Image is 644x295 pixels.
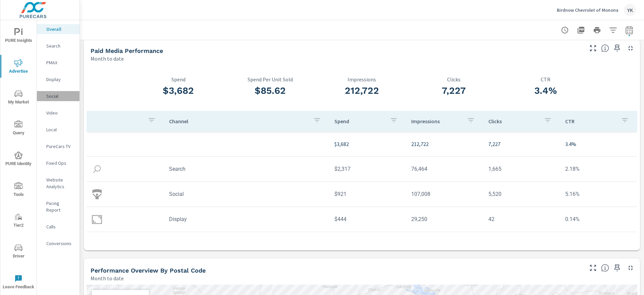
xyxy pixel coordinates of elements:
p: Spend Per Unit Sold [224,76,316,82]
img: icon-display.svg [92,214,102,224]
td: Display [164,211,329,228]
span: PURE Insights [2,28,35,45]
td: Social [164,186,329,203]
button: "Export Report to PDF" [574,23,588,37]
p: $3,682 [334,140,401,148]
span: Understand performance data by postal code. Individual postal codes can be selected and expanded ... [601,264,609,272]
div: Website Analytics [37,175,79,192]
span: Tier2 [2,213,35,229]
p: Clicks [408,76,500,82]
img: icon-search.svg [92,164,102,174]
p: Website Analytics [46,176,74,190]
h5: Paid Media Performance [91,47,163,54]
p: 3.4% [565,140,632,148]
p: Spend [132,76,224,82]
td: 42 [483,211,560,228]
div: YK [624,4,636,16]
p: Conversions [46,240,74,247]
p: Channel [169,118,308,125]
span: Save this to your personalized report [612,43,623,54]
td: Search [164,160,329,177]
p: CTR [500,76,592,82]
span: PURE Identity [2,151,35,168]
td: 29,250 [406,211,483,228]
p: Month to date [91,55,124,63]
p: Impressions [411,118,462,125]
span: My Market [2,90,35,106]
button: Print Report [590,23,604,37]
p: 7,227 [488,140,555,148]
img: icon-social.svg [92,189,102,199]
div: Pacing Report [37,198,79,215]
h3: 3.4% [500,85,592,96]
div: Overall [37,24,79,34]
div: PureCars TV [37,141,79,151]
p: Overall [46,26,74,32]
span: Tools [2,182,35,199]
h5: Performance Overview By Postal Code [91,267,206,274]
div: Display [37,74,79,84]
p: Birdnow Chevrolet of Monona [557,7,619,13]
td: 0.14% [560,211,637,228]
p: Impressions [316,76,408,82]
button: Make Fullscreen [588,263,598,273]
div: PMAX [37,58,79,68]
div: Fixed Ops [37,158,79,168]
button: Apply Filters [606,23,620,37]
h3: 212,722 [316,85,408,96]
td: $444 [329,211,406,228]
div: Conversions [37,238,79,248]
span: Save this to your personalized report [612,263,623,273]
button: Select Date Range [623,23,636,37]
div: Search [37,41,79,51]
span: Query [2,121,35,137]
td: 1,665 [483,160,560,177]
h3: $85.62 [224,85,316,96]
div: Social [37,91,79,101]
div: Video [37,108,79,118]
h3: 7,227 [408,85,500,96]
p: Calls [46,223,74,230]
span: Leave Feedback [2,275,35,291]
p: Pacing Report [46,200,74,213]
p: Local [46,126,74,133]
p: 212,722 [411,140,478,148]
p: Social [46,93,74,99]
span: Advertise [2,59,35,75]
td: 5.16% [560,186,637,203]
h3: $3,682 [132,85,224,96]
p: Month to date [91,274,124,282]
p: Fixed Ops [46,160,74,166]
td: 76,464 [406,160,483,177]
button: Minimize Widget [625,43,636,54]
p: CTR [565,118,615,125]
p: Video [46,109,74,116]
span: Driver [2,244,35,260]
p: Display [46,76,74,83]
p: Spend [334,118,385,125]
p: PureCars TV [46,143,74,150]
td: $921 [329,186,406,203]
td: $2,317 [329,160,406,177]
div: Calls [37,222,79,232]
button: Minimize Widget [625,263,636,273]
td: 2.18% [560,160,637,177]
p: Search [46,43,74,49]
div: Local [37,125,79,135]
td: 107,008 [406,186,483,203]
p: PMAX [46,59,74,66]
td: 5,520 [483,186,560,203]
p: Clicks [488,118,539,125]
